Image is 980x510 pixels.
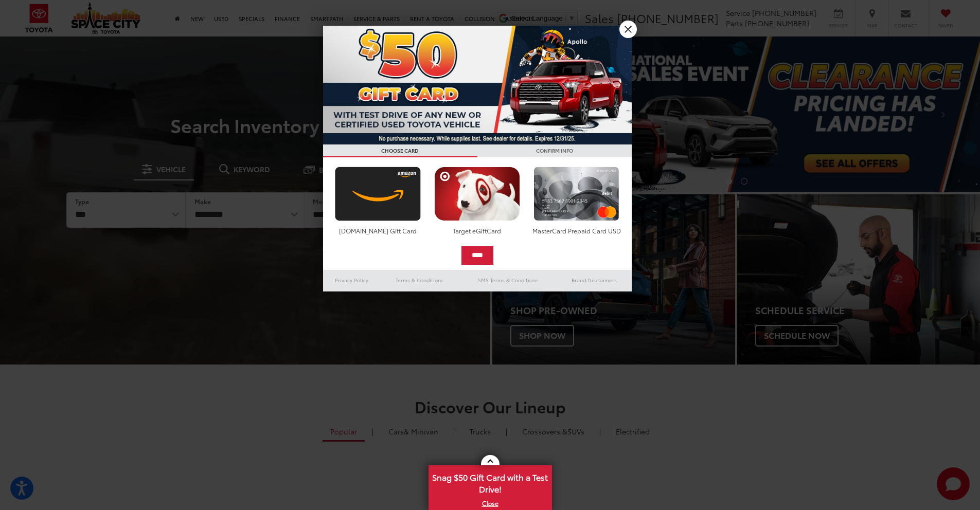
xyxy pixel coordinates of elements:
[323,26,632,144] img: 53411_top_152338.jpg
[332,226,423,235] div: [DOMAIN_NAME] Gift Card
[477,144,632,157] h3: CONFIRM INFO
[332,167,423,221] img: amazoncard.png
[323,274,381,286] a: Privacy Policy
[459,274,557,286] a: SMS Terms & Conditions
[557,274,632,286] a: Brand Disclaimers
[323,144,477,157] h3: CHOOSE CARD
[432,226,523,235] div: Target eGiftCard
[430,466,551,498] span: Snag $50 Gift Card with a Test Drive!
[531,226,622,235] div: MasterCard Prepaid Card USD
[380,274,459,286] a: Terms & Conditions
[432,167,523,221] img: targetcard.png
[531,167,622,221] img: mastercard.png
